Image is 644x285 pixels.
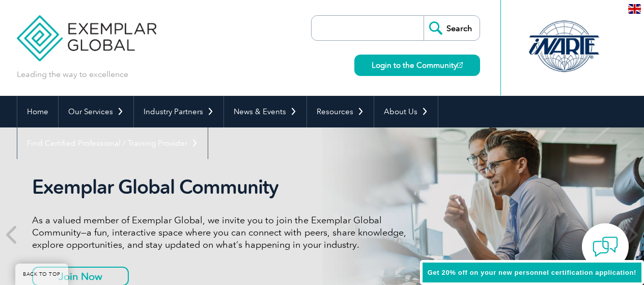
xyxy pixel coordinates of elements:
a: Industry Partners [134,96,223,127]
span: Get 20% off on your new personnel certification application! [428,269,636,276]
input: Search [424,16,480,40]
h2: Exemplar Global Community [32,175,414,199]
a: Resources [307,96,374,127]
a: Login to the Community [354,55,480,76]
p: As a valued member of Exemplar Global, we invite you to join the Exemplar Global Community—a fun,... [32,214,414,251]
a: News & Events [224,96,306,127]
img: open_square.png [457,62,463,68]
a: BACK TO TOP [15,264,68,285]
a: Find Certified Professional / Training Provider [17,127,208,159]
img: contact-chat.png [593,234,618,260]
a: Home [17,96,58,127]
a: About Us [374,96,438,127]
p: Leading the way to excellence [17,69,128,80]
img: en [628,4,641,14]
a: Our Services [59,96,133,127]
